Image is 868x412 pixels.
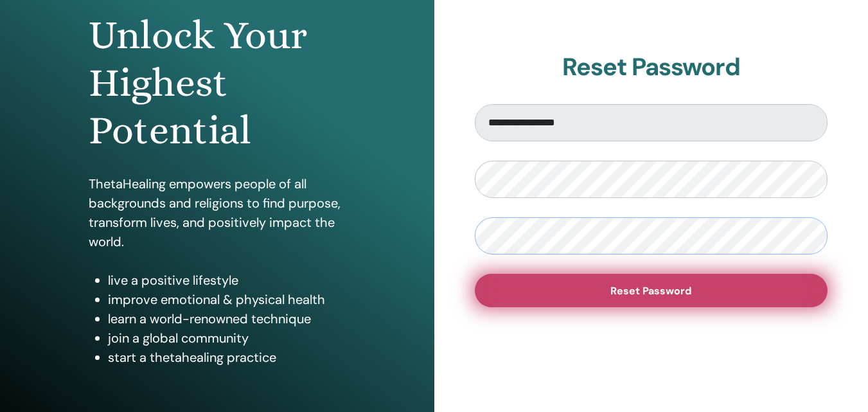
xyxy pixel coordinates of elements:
[475,274,828,307] button: Reset Password
[108,290,346,309] li: improve emotional & physical health
[108,328,346,348] li: join a global community
[89,174,346,251] p: ThetaHealing empowers people of all backgrounds and religions to find purpose, transform lives, a...
[610,284,691,298] span: Reset Password
[108,309,346,328] li: learn a world-renowned technique
[108,348,346,367] li: start a thetahealing practice
[475,53,828,82] h2: Reset Password
[89,12,346,155] h1: Unlock Your Highest Potential
[108,271,346,290] li: live a positive lifestyle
